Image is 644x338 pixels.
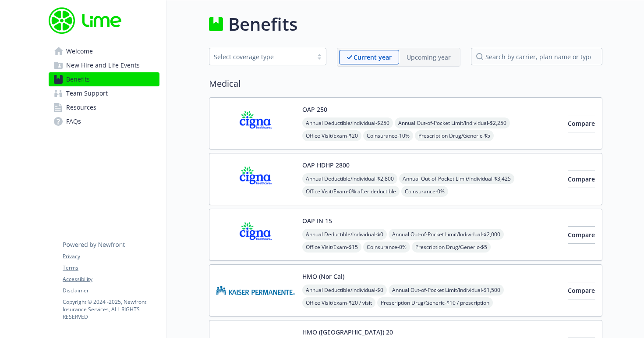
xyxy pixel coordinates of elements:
[302,272,344,281] button: HMO (Nor Cal)
[471,48,602,65] input: search by carrier, plan name or type
[63,287,159,295] a: Disclaimer
[49,114,159,128] a: FAQs
[568,282,595,299] button: Compare
[568,286,595,295] span: Compare
[49,44,159,58] a: Welcome
[228,11,297,37] h1: Benefits
[302,242,361,253] span: Office Visit/Exam - $15
[49,58,159,72] a: New Hire and Life Events
[415,130,494,141] span: Prescription Drug/Generic - $5
[66,58,140,72] span: New Hire and Life Events
[66,86,108,100] span: Team Support
[302,229,387,240] span: Annual Deductible/Individual - $0
[302,216,332,225] button: OAP IN 15
[568,231,595,239] span: Compare
[568,119,595,128] span: Compare
[389,229,504,240] span: Annual Out-of-Pocket Limit/Individual - $2,000
[568,175,595,183] span: Compare
[395,117,510,128] span: Annual Out-of-Pocket Limit/Individual - $2,250
[302,297,375,308] span: Office Visit/Exam - $20 / visit
[209,77,602,90] h2: Medical
[389,285,504,295] span: Annual Out-of-Pocket Limit/Individual - $1,500
[302,285,387,295] span: Annual Deductible/Individual - $0
[66,44,93,58] span: Welcome
[302,160,350,170] button: OAP HDHP 2800
[216,160,295,198] img: CIGNA carrier logo
[412,242,491,253] span: Prescription Drug/Generic - $5
[568,115,595,132] button: Compare
[302,327,393,337] button: HMO ([GEOGRAPHIC_DATA]) 20
[63,298,159,320] p: Copyright © 2024 - 2025 , Newfront Insurance Services, ALL RIGHTS RESERVED
[66,100,96,114] span: Resources
[377,297,493,308] span: Prescription Drug/Generic - $10 / prescription
[216,216,295,253] img: CIGNA carrier logo
[302,105,327,114] button: OAP 250
[568,171,595,188] button: Compare
[216,105,295,142] img: CIGNA carrier logo
[363,242,410,253] span: Coinsurance - 0%
[354,53,392,62] p: Current year
[302,130,361,141] span: Office Visit/Exam - $20
[363,130,413,141] span: Coinsurance - 10%
[302,186,400,197] span: Office Visit/Exam - 0% after deductible
[63,275,159,283] a: Accessibility
[66,114,81,128] span: FAQs
[49,100,159,114] a: Resources
[407,53,451,62] p: Upcoming year
[49,72,159,86] a: Benefits
[302,117,393,128] span: Annual Deductible/Individual - $250
[302,173,397,184] span: Annual Deductible/Individual - $2,800
[401,186,448,197] span: Coinsurance - 0%
[568,226,595,244] button: Compare
[49,86,159,100] a: Team Support
[399,173,514,184] span: Annual Out-of-Pocket Limit/Individual - $3,425
[63,264,159,272] a: Terms
[216,272,295,309] img: Kaiser Permanente Insurance Company carrier logo
[214,52,308,61] div: Select coverage type
[66,72,90,86] span: Benefits
[63,253,159,260] a: Privacy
